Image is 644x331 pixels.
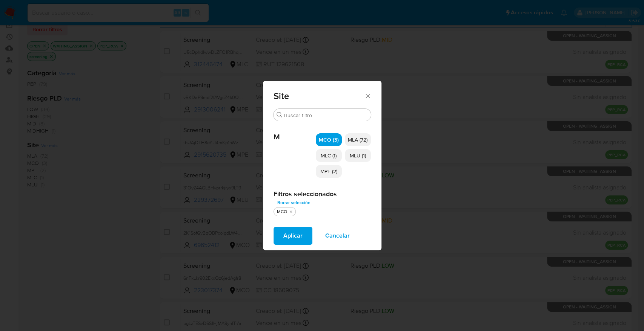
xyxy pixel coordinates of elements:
span: MLA (72) [348,136,367,143]
span: MPE (2) [320,168,337,175]
span: M [274,121,316,142]
span: MLC (1) [321,152,337,159]
div: MLA (72) [345,133,371,146]
input: Buscar filtro [284,112,368,119]
h2: Filtros seleccionados [274,190,371,198]
button: quitar MCO [288,209,294,215]
div: MLC (1) [316,149,342,162]
span: Aplicar [283,227,303,244]
span: Cancelar [325,227,350,244]
div: MLU (1) [345,149,371,162]
div: MPE (2) [316,165,342,178]
span: MCO (3) [319,136,339,143]
button: Borrar selección [274,198,314,207]
span: Site [274,92,364,101]
button: Aplicar [274,227,312,245]
button: Cancelar [315,227,360,245]
button: Buscar [277,112,283,118]
span: MLU (1) [350,152,366,159]
div: MCO (3) [316,133,342,146]
span: Borrar selección [277,199,310,206]
button: Cerrar [364,92,371,99]
div: MCO [275,209,289,215]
